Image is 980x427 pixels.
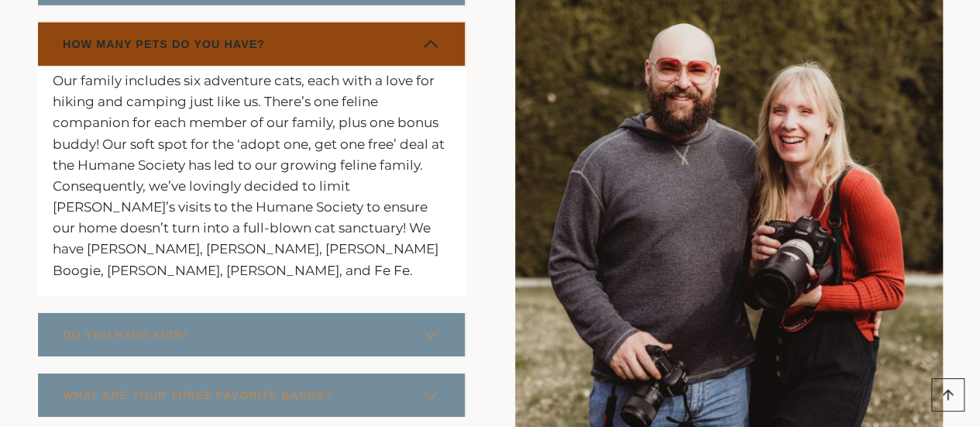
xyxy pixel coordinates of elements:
[63,386,332,405] span: WHAT ARE YOUR THREE FAVORITE BANDS?
[37,312,466,357] button: DO YOU HAVE KIDS?
[53,71,450,281] p: Our family includes six adventure cats, each with a love for hiking and camping just like us. The...
[931,378,965,412] a: Scroll to top
[63,325,190,344] span: DO YOU HAVE KIDS?
[37,373,466,418] button: WHAT ARE YOUR THREE FAVORITE BANDS?
[37,67,466,297] div: HOW MANY PETS DO YOU HAVE?
[63,35,265,53] span: HOW MANY PETS DO YOU HAVE?
[37,22,466,67] button: HOW MANY PETS DO YOU HAVE?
